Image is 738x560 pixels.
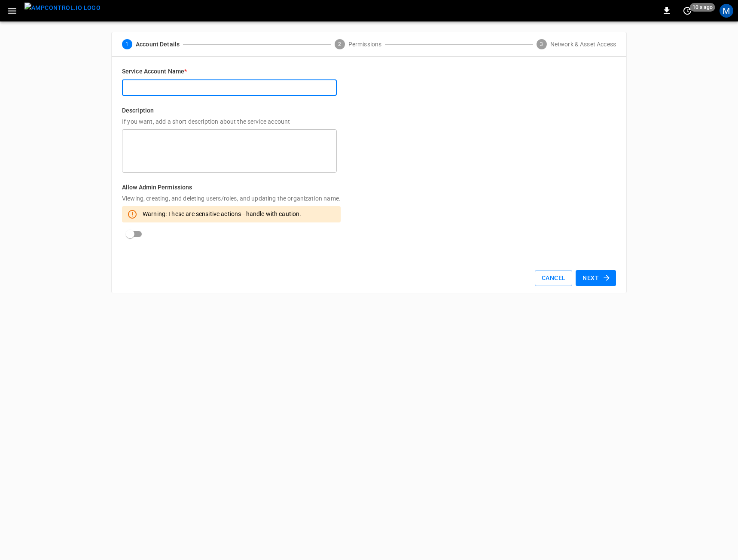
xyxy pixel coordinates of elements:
[143,206,302,222] div: Warning: These are sensitive actions—handle with caution.
[576,270,616,286] button: Next
[348,40,382,49] span: Permissions
[535,270,572,286] button: Cancel
[122,194,341,203] p: Viewing, creating, and deleting users/roles, and updating the organization name.
[338,41,341,47] text: 2
[122,183,341,192] h6: Allow Admin Permissions
[540,41,543,47] text: 3
[720,4,733,18] div: profile-icon
[122,67,337,76] h6: Service Account Name
[690,3,715,12] span: 10 s ago
[122,106,337,116] h6: Description
[550,40,616,49] span: Network & Asset Access
[136,40,180,49] span: Account Details
[680,4,694,18] button: set refresh interval
[122,117,337,126] p: If you want, add a short description about the service account
[125,41,128,47] text: 1
[24,3,101,13] img: ampcontrol.io logo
